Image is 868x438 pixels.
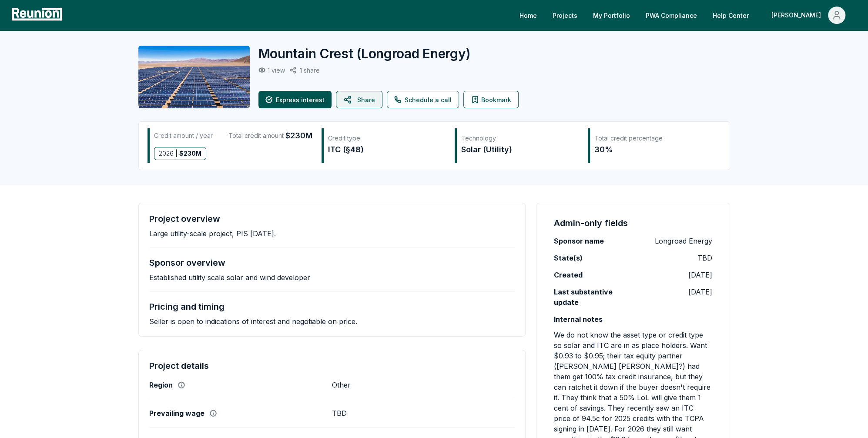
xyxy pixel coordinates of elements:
[285,130,312,142] span: $230M
[461,144,579,156] div: Solar (Utility)
[258,46,471,61] h2: Mountain Crest
[688,270,712,280] p: [DATE]
[332,381,351,389] p: Other
[554,314,603,324] label: Internal notes
[771,7,824,24] div: [PERSON_NAME]
[594,144,712,156] div: 30%
[149,409,204,418] label: Prevailing wage
[149,301,225,312] h4: Pricing and timing
[328,144,446,156] div: ITC (§48)
[175,147,178,160] span: |
[149,257,225,268] h4: Sponsor overview
[554,236,604,246] label: Sponsor name
[639,7,704,24] a: PWA Compliance
[154,130,213,142] div: Credit amount / year
[688,287,712,297] p: [DATE]
[461,134,579,143] div: Technology
[356,46,471,61] span: ( Longroad Energy )
[268,67,285,74] p: 1 view
[513,7,544,24] a: Home
[554,217,628,229] h4: Admin-only fields
[554,253,583,263] label: State(s)
[764,7,852,24] button: [PERSON_NAME]
[513,7,859,24] nav: Main
[655,236,712,246] p: Longroad Energy
[138,46,250,108] img: Mountain Crest
[228,130,312,142] div: Total credit amount
[149,229,276,238] p: Large utility-scale project, PIS [DATE].
[554,287,633,308] label: Last substantive update
[159,147,174,160] span: 2026
[586,7,637,24] a: My Portfolio
[332,409,347,418] p: TBD
[149,361,515,371] h4: Project details
[706,7,756,24] a: Help Center
[697,253,712,263] p: TBD
[149,273,310,282] p: Established utility scale solar and wind developer
[179,147,201,160] span: $ 230M
[554,270,583,280] label: Created
[594,134,712,143] div: Total credit percentage
[149,317,357,326] p: Seller is open to indications of interest and negotiable on price.
[328,134,446,143] div: Credit type
[463,91,519,108] button: Bookmark
[387,91,459,108] a: Schedule a call
[300,67,320,74] p: 1 share
[258,91,332,108] button: Express interest
[149,214,220,224] h4: Project overview
[149,381,173,389] label: Region
[336,91,382,108] button: Share
[546,7,584,24] a: Projects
